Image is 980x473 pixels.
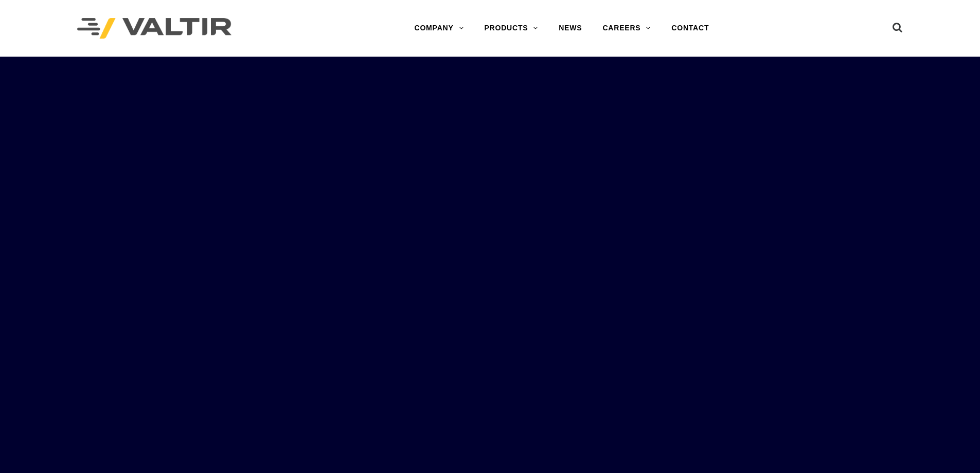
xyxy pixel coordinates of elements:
a: CONTACT [661,18,719,39]
a: PRODUCTS [474,18,548,39]
a: CAREERS [592,18,661,39]
img: Valtir [77,18,231,39]
a: NEWS [548,18,592,39]
a: COMPANY [404,18,474,39]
